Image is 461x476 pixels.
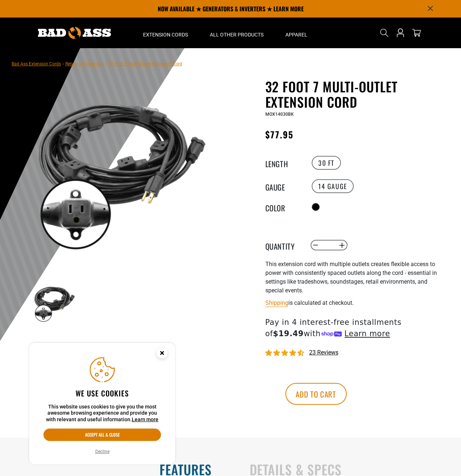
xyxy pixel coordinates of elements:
summary: All Other Products [199,18,274,48]
span: All Other Products [210,31,264,38]
button: Decline [93,448,112,455]
button: Accept all & close [43,429,161,441]
span: Extension Cords [143,31,188,38]
label: Quantity [265,241,302,250]
img: black [33,281,76,323]
img: Bad Ass Extension Cords [38,27,111,39]
span: $77.95 [265,128,293,141]
img: black [33,80,209,256]
legend: Gauge [265,181,302,191]
label: 14 Gauge [312,179,354,193]
span: MOX14030BK [265,112,294,117]
div: is calculated at checkout. [265,298,444,308]
span: › [105,61,107,66]
span: 32 Foot 7 Multi-Outlet Extension Cord [108,61,182,66]
summary: Apparel [274,18,318,48]
legend: Length [265,158,302,168]
span: › [62,61,64,66]
p: This website uses cookies to give you the most awesome browsing experience and provide you with r... [43,404,161,423]
legend: Color [265,202,302,212]
button: Add to cart [285,383,347,405]
h2: We use cookies [43,388,161,398]
a: Shipping [265,299,288,306]
span: This extension cord with multiple outlets creates flexible access to power with consistently spac... [265,261,437,294]
summary: Search [379,27,390,39]
h1: 32 Foot 7 Multi-Outlet Extension Cord [265,79,444,110]
span: Apparel [285,31,307,38]
span: 23 reviews [309,349,338,356]
label: 30 FT [312,156,341,170]
aside: Cookie Consent [29,343,175,465]
nav: breadcrumbs [12,59,182,68]
summary: Extension Cords [132,18,199,48]
span: 4.74 stars [265,350,306,357]
a: Learn more [132,416,158,422]
a: Return to Collection [65,61,104,66]
a: Bad Ass Extension Cords [12,61,61,66]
